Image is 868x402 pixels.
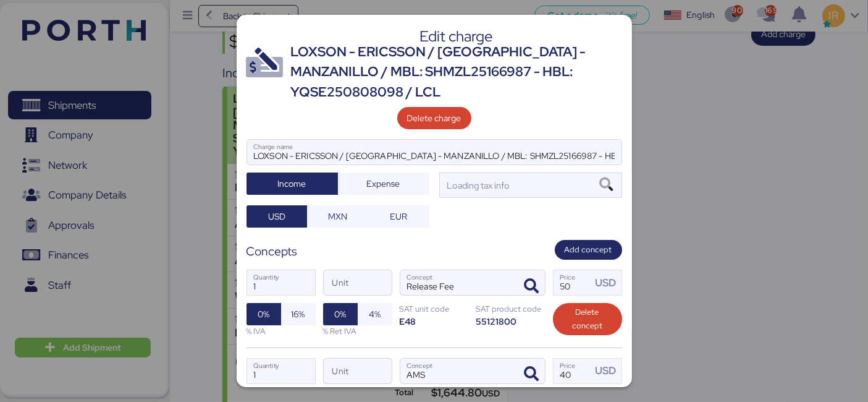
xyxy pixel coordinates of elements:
[338,173,429,195] button: Expense
[323,303,358,325] button: 0%
[328,209,347,224] span: MXN
[246,325,316,337] div: % IVA
[358,303,392,325] button: 4%
[334,307,346,322] span: 0%
[400,359,515,383] input: Concept
[323,325,392,337] div: % Ret IVA
[519,273,545,299] button: ConceptConcept
[369,307,381,322] span: 4%
[595,275,621,291] div: USD
[390,209,407,224] span: EUR
[258,307,269,322] span: 0%
[445,179,510,192] div: Loading tax info
[519,361,545,387] button: ConceptConcept
[268,209,285,224] span: USD
[247,359,315,383] input: Quantity
[247,140,622,165] input: Charge name
[554,270,592,295] input: Price
[281,303,316,325] button: 16%
[400,303,469,315] div: SAT unit code
[563,306,612,333] span: Delete concept
[246,205,308,228] button: USD
[554,359,592,383] input: Price
[476,303,546,315] div: SAT product code
[553,303,622,335] button: Delete concept
[247,270,315,295] input: Quantity
[291,42,622,102] div: LOXSON - ERICSSON / [GEOGRAPHIC_DATA] - MANZANILLO / MBL: SHMZL25166987 - HBL: YQSE250808098 / LCL
[400,270,515,295] input: Concept
[291,31,622,42] div: Edit charge
[246,242,298,260] div: Concepts
[278,176,306,191] span: Income
[324,270,392,295] input: Unit
[407,111,461,126] span: Delete charge
[555,240,622,260] button: Add concept
[400,315,469,327] div: E48
[246,303,281,325] button: 0%
[565,243,612,257] span: Add concept
[324,359,392,383] input: Unit
[397,107,471,129] button: Delete charge
[367,176,400,191] span: Expense
[246,173,338,195] button: Income
[368,205,429,228] button: EUR
[595,363,621,378] div: USD
[307,205,368,228] button: MXN
[292,307,305,322] span: 16%
[476,315,546,327] div: 55121800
